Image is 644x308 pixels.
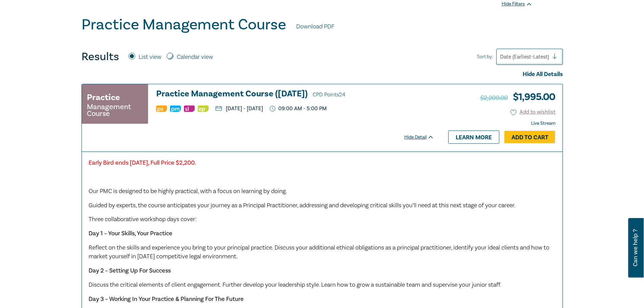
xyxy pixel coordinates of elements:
img: Substantive Law [184,105,195,112]
span: $2,200.00 [480,94,508,102]
img: Professional Skills [156,105,167,112]
span: Can we help ? [632,222,639,274]
h4: Results [81,50,119,64]
a: Add to Cart [504,131,555,144]
small: Management Course [87,103,143,117]
label: Calendar view [177,53,213,62]
span: Guided by experts, the course anticipates your journey as a Principal Practitioner, addressing an... [89,202,516,209]
p: 09:00 AM - 5:00 PM [270,105,327,112]
h1: Practice Management Course [81,16,286,33]
div: Hide Detail [404,134,442,141]
input: Sort by [500,53,501,61]
strong: Day 1 – Your Skills, Your Practice [89,230,172,237]
label: List view [139,53,161,62]
a: Practice Management Course ([DATE]) CPD Points24 [156,89,434,99]
span: CPD Points 24 [313,91,345,98]
strong: Day 3 – Working In Your Practice & Planning For The Future [89,295,244,303]
span: Discuss the critical elements of client engagement. Further develop your leadership style. Learn ... [89,281,501,289]
p: [DATE] - [DATE] [215,106,263,111]
div: Hide Filters [502,1,532,7]
img: Practice Management & Business Skills [170,105,181,112]
strong: Live Stream [531,120,555,126]
h3: $ 1,995.00 [480,89,555,105]
a: Learn more [448,131,499,143]
span: Reflect on the skills and experience you bring to your principal practice. Discuss your additiona... [89,244,549,260]
span: Our PMC is designed to be highly practical, with a focus on learning by doing. [89,187,287,195]
span: Three collaborative workshop days cover: [89,215,196,223]
img: Ethics & Professional Responsibility [198,105,209,112]
a: Download PDF [296,22,334,31]
div: Hide All Details [81,70,563,79]
button: Add to wishlist [510,108,555,116]
strong: Early Bird ends [DATE], Full Price $2,200. [89,159,196,167]
h3: Practice Management Course ([DATE]) [156,89,434,99]
strong: Day 2 – Setting Up For Success [89,267,171,275]
h3: Practice [87,91,120,103]
span: Sort by: [477,53,493,61]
